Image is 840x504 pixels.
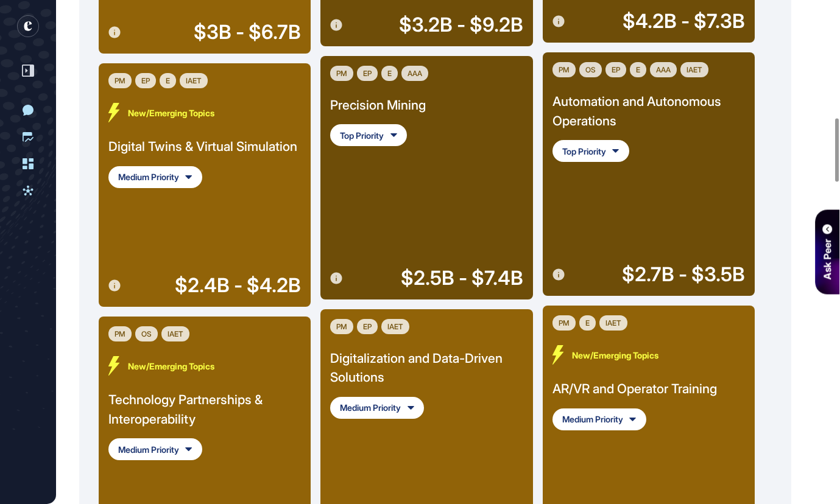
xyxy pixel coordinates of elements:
[401,66,428,81] div: AAA
[340,129,384,142] span: Top Priority
[330,319,353,334] div: PM
[650,62,677,77] div: AAA
[579,315,596,331] div: E
[630,62,646,77] div: E
[180,73,208,88] div: IAET
[108,326,132,341] div: PM
[552,92,745,130] div: Automation and Autonomous Operations
[118,443,179,456] span: Medium Priority
[135,73,156,88] div: EP
[340,401,401,414] span: Medium Priority
[330,349,523,387] div: Digitalization and Data-Driven Solutions
[108,73,132,88] div: PM
[562,145,606,158] span: Top Priority
[622,262,745,286] div: $2.7B - $3.5B
[175,273,301,297] div: $2.4B - $4.2B
[552,345,717,365] div: New/Emerging Topics
[381,66,398,81] div: E
[357,66,378,81] div: EP
[579,62,602,77] div: OS
[108,103,297,122] div: New/Emerging Topics
[160,73,176,88] div: E
[552,315,576,331] div: PM
[108,137,297,156] div: Digital Twins & Virtual Simulation
[330,66,353,81] div: PM
[194,20,301,44] div: $3B - $6.7B
[161,326,189,341] div: IAET
[562,413,623,425] span: Medium Priority
[401,266,523,290] div: $2.5B - $7.4B
[820,239,835,280] div: Ask Peer
[118,170,179,183] span: Medium Priority
[357,319,378,334] div: EP
[605,62,626,77] div: EP
[330,96,426,115] div: Precision Mining
[552,62,576,77] div: PM
[135,326,158,341] div: OS
[623,9,745,33] div: $4.2B - $7.3B
[399,13,523,37] div: $3.2B - $9.2B
[108,390,301,429] div: Technology Partnerships & Interoperability
[599,315,627,331] div: IAET
[680,62,708,77] div: IAET
[552,379,717,399] div: AR/VR and Operator Training
[381,319,409,334] div: IAET
[108,356,301,376] div: New/Emerging Topics
[17,15,39,37] div: entrapeer-logo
